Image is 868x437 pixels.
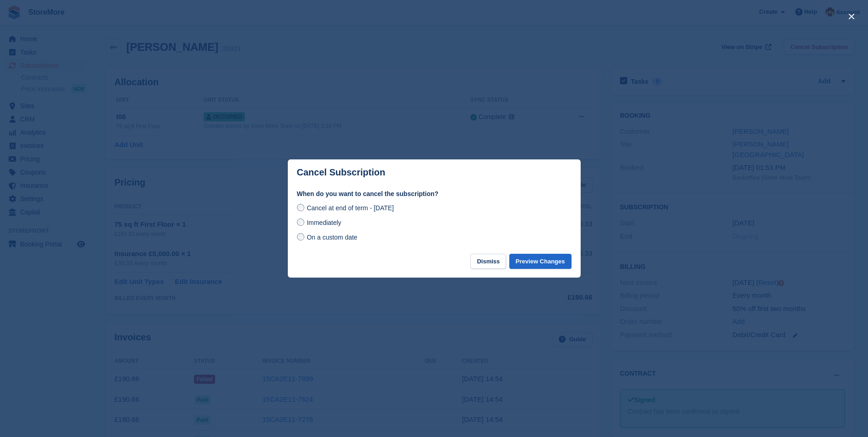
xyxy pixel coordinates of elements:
p: Cancel Subscription [297,167,385,178]
span: On a custom date [307,234,357,241]
label: When do you want to cancel the subscription? [297,189,571,199]
button: close [844,9,859,24]
input: Immediately [297,218,304,226]
button: Dismiss [470,254,506,269]
span: Immediately [307,219,341,226]
span: Cancel at end of term - [DATE] [307,204,394,212]
input: Cancel at end of term - [DATE] [297,204,304,211]
input: On a custom date [297,233,304,240]
button: Preview Changes [509,254,571,269]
